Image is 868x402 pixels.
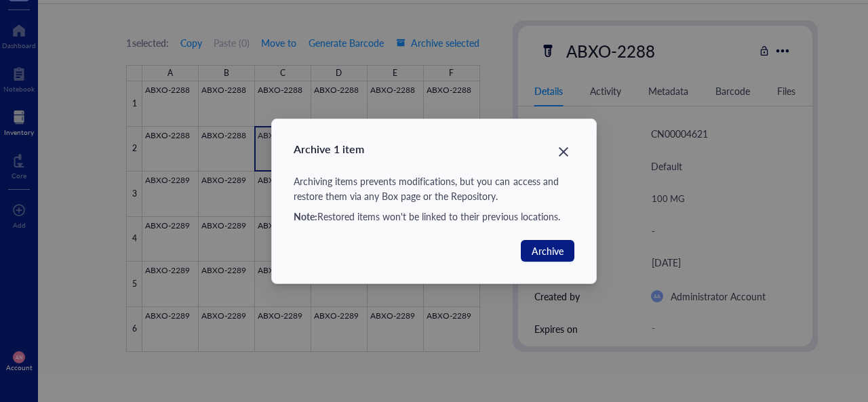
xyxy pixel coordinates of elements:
[553,141,574,163] button: Close
[294,174,574,203] div: Archiving items prevents modifications, but you can access and restore them via any Box page or t...
[294,209,574,224] div: Restored items won't be linked to their previous locations.
[553,144,574,160] span: Close
[532,243,564,258] span: Archive
[294,141,574,157] div: Archive 1 item
[294,209,317,223] strong: Note:
[521,240,574,262] button: Archive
